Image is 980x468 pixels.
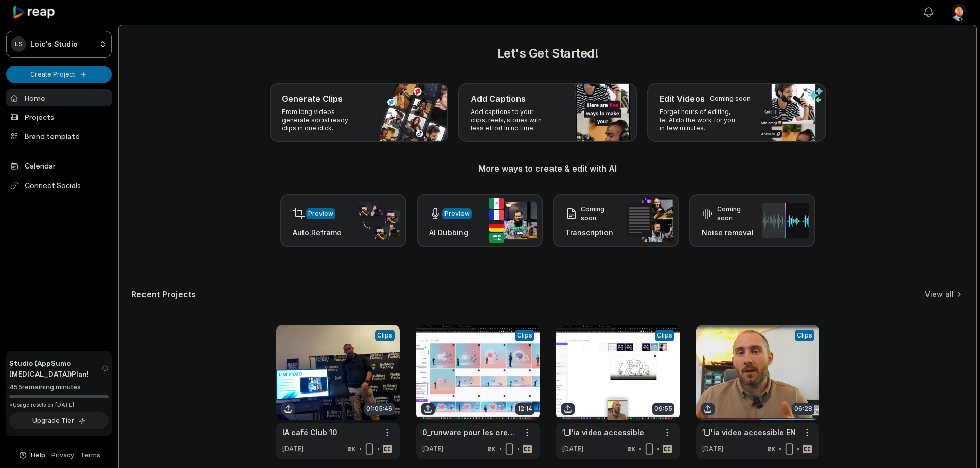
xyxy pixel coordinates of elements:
h3: Generate Clips [282,92,343,105]
h3: Add Captions [471,92,526,105]
button: Upgrade Tier [9,412,109,429]
img: ai_dubbing.png [489,198,537,243]
div: Coming soon [717,204,757,223]
a: Privacy [51,451,74,460]
div: Preview [444,209,470,218]
h3: Transcription [565,227,622,238]
h3: More ways to create & edit with AI [131,162,964,175]
a: 0_runware pour les creatif EN [422,427,517,438]
a: Projects [6,108,112,125]
a: 1_l'ia video accessible [562,427,644,438]
span: Studio (AppSumo [MEDICAL_DATA]) Plan! [9,358,102,379]
img: auto_reframe.png [353,201,400,241]
div: *Usage resets on [DATE] [9,401,109,409]
a: 1_l'ia video accessible EN [702,427,796,438]
div: Preview [308,209,333,218]
div: 455 remaining minutes [9,382,109,392]
img: transcription.png [626,198,673,242]
h3: Auto Reframe [293,227,342,238]
a: View all [925,289,954,299]
p: From long videos generate social ready clips in one click. [282,108,362,133]
p: Forget hours of editing, let AI do the work for you in few minutes. [660,108,739,133]
span: Help [31,451,45,460]
p: Loic's Studio [30,40,78,49]
div: LS [11,36,26,52]
h3: AI Dubbing [429,227,472,238]
h3: Noise removal [702,227,759,238]
div: Coming soon [581,204,620,223]
button: Help [18,451,45,460]
a: Calendar [6,157,112,174]
button: Create Project [6,66,112,83]
span: Connect Socials [6,176,112,195]
a: Terms [80,451,100,460]
a: IA café Club 10 [282,427,337,438]
p: Add captions to your clips, reels, stories with less effort in no time. [471,108,550,133]
h2: Let's Get Started! [131,44,964,63]
h2: Recent Projects [131,289,196,299]
img: noise_removal.png [762,203,809,238]
a: Brand template [6,127,112,144]
h3: Edit Videos [660,92,705,105]
a: Home [6,89,112,106]
div: Coming soon [710,94,751,103]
